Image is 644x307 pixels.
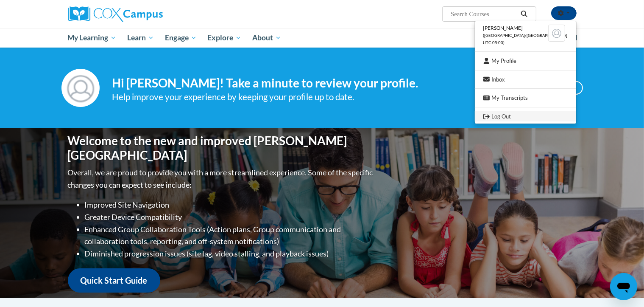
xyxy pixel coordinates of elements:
button: Search [518,9,530,19]
img: Cox Campus [68,6,163,22]
a: My Transcripts [475,93,576,103]
img: Learner Profile Avatar [548,25,565,42]
a: Learn [122,28,159,48]
a: About [247,28,287,48]
span: My Learning [67,33,116,43]
div: Main menu [55,28,589,48]
a: Explore [202,28,247,48]
input: Search Courses [450,9,518,19]
h4: Hi [PERSON_NAME]! Take a minute to review your profile. [112,76,518,90]
span: Learn [127,33,154,43]
li: Diminished progression issues (site lag, video stalling, and playback issues) [85,248,375,260]
img: Profile Image [61,69,100,107]
span: About [252,33,281,43]
span: Engage [165,33,197,43]
div: Help improve your experience by keeping your profile up to date. [112,90,518,104]
h1: Welcome to the new and improved [PERSON_NAME][GEOGRAPHIC_DATA] [68,134,375,162]
a: My Learning [62,28,122,48]
li: Improved Site Navigation [85,199,375,211]
iframe: Button to launch messaging window [610,273,637,300]
span: [PERSON_NAME] [483,25,523,31]
p: Overall, we are proud to provide you with a more streamlined experience. Some of the specific cha... [68,166,375,191]
button: Account Settings [551,6,577,20]
span: Explore [207,33,241,43]
a: Inbox [475,74,576,85]
a: Logout [475,111,576,122]
li: Enhanced Group Collaboration Tools (Action plans, Group communication and collaboration tools, re... [85,223,375,248]
a: Cox Campus [68,6,229,22]
li: Greater Device Compatibility [85,211,375,223]
a: Engage [159,28,202,48]
a: My Profile [475,56,576,66]
a: Quick Start Guide [68,268,160,293]
span: ([GEOGRAPHIC_DATA]/[GEOGRAPHIC_DATA] UTC-05:00) [483,33,568,45]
